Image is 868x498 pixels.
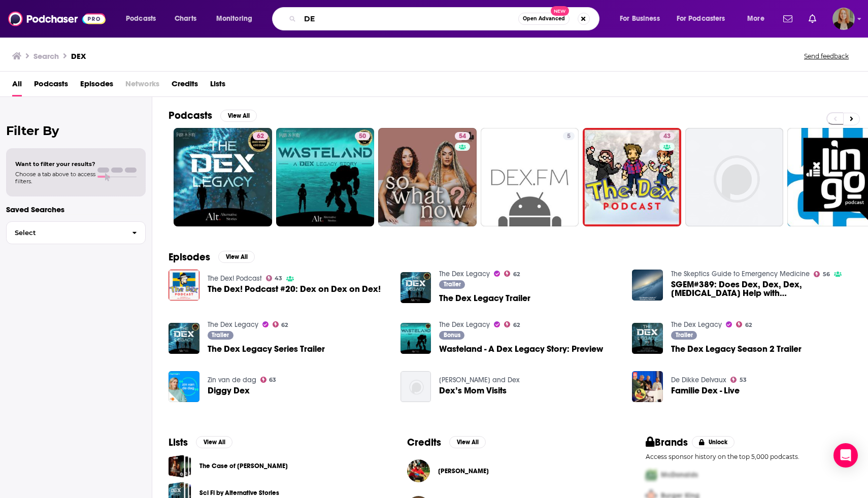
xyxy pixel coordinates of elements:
[407,455,613,487] button: Dexter SimDexter Sim
[6,123,146,138] h2: Filter By
[832,8,855,30] span: Logged in as emckenzie
[632,270,663,301] img: SGEM#389: Does Dex, Dex, Dex, Dexamethasone Help with Renal Colic?
[439,270,490,278] a: The Dex Legacy
[119,11,169,27] button: open menu
[563,132,575,140] a: 5
[210,76,225,96] a: Lists
[740,11,777,27] button: open menu
[823,272,830,277] span: 56
[671,386,740,395] span: Familie Dex - Live
[169,455,191,478] span: The Case of Charles Dexter Ward
[169,371,199,402] img: Diggy Dex
[663,131,671,142] span: 43
[169,436,232,449] a: ListsView All
[169,323,199,354] img: The Dex Legacy Series Trailer
[12,76,22,96] a: All
[208,320,258,329] a: The Dex Legacy
[661,471,698,479] span: McDonalds
[632,371,663,402] img: Familie Dex - Live
[169,109,257,122] a: PodcastsView All
[407,459,430,482] img: Dexter Sim
[220,110,257,122] button: View All
[378,128,477,226] a: 54
[169,270,199,301] img: The Dex! Podcast #20: Dex on Dex on Dex!
[613,11,673,27] button: open menu
[455,132,470,140] a: 54
[504,271,520,277] a: 62
[175,12,196,26] span: Charts
[275,276,282,281] span: 43
[671,280,852,297] a: SGEM#389: Does Dex, Dex, Dex, Dexamethasone Help with Renal Colic?
[481,128,579,226] a: 5
[273,321,288,327] a: 62
[671,280,852,297] span: SGEM#389: Does Dex, Dex, Dex, [MEDICAL_DATA] Help with [MEDICAL_DATA]?
[276,128,375,226] a: 50
[832,8,855,30] button: Show profile menu
[833,443,858,468] div: Open Intercom Messenger
[208,376,256,384] a: Zin van de dag
[671,376,726,384] a: De Dikke Delvaux
[449,436,486,448] button: View All
[670,11,740,27] button: open menu
[400,323,431,354] img: Wasteland - A Dex Legacy Story: Preview
[642,464,661,485] img: First Pro Logo
[677,12,725,26] span: For Podcasters
[253,132,268,140] a: 62
[518,13,570,25] button: Open AdvancedNew
[34,51,59,61] h3: Search
[169,251,210,263] h2: Episodes
[8,9,106,28] img: Podchaser - Follow, Share and Rate Podcasts
[444,332,460,338] span: Bonus
[6,205,146,214] p: Saved Searches
[7,229,124,236] span: Select
[208,274,262,283] a: The Dex! Podcast
[747,12,764,26] span: More
[281,323,288,327] span: 62
[400,272,431,303] img: The Dex Legacy Trailer
[513,272,520,277] span: 62
[208,386,250,395] a: Diggy Dex
[646,453,852,460] p: Access sponsor history on the top 5,000 podcasts.
[209,11,265,27] button: open menu
[34,76,68,96] span: Podcasts
[671,270,810,278] a: The Skeptics Guide to Emergency Medicine
[439,345,603,353] a: Wasteland - A Dex Legacy Story: Preview
[355,132,370,140] a: 50
[439,294,530,303] a: The Dex Legacy Trailer
[504,321,520,327] a: 62
[632,323,663,354] img: The Dex Legacy Season 2 Trailer
[174,128,272,226] a: 62
[730,377,747,383] a: 53
[567,131,571,142] span: 5
[172,76,198,96] a: Credits
[6,221,146,244] button: Select
[168,11,203,27] a: Charts
[282,7,609,30] div: Search podcasts, credits, & more...
[125,76,159,96] span: Networks
[523,16,565,21] span: Open Advanced
[208,345,325,353] a: The Dex Legacy Series Trailer
[208,285,381,293] span: The Dex! Podcast #20: Dex on Dex on Dex!
[169,436,188,449] h2: Lists
[814,271,830,277] a: 56
[407,436,486,449] a: CreditsView All
[439,320,490,329] a: The Dex Legacy
[359,131,366,142] span: 50
[80,76,113,96] a: Episodes
[671,345,802,353] a: The Dex Legacy Season 2 Trailer
[400,371,431,402] img: Dex’s Mom Visits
